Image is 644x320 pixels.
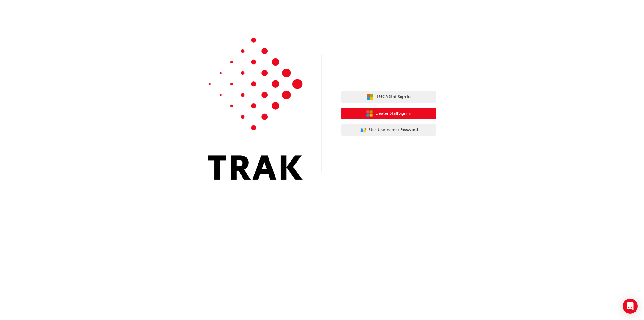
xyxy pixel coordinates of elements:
button: Use Username/Password [341,124,436,136]
button: Dealer StaffSign In [341,108,436,119]
div: Open Intercom Messenger [623,299,638,314]
img: Trak [208,38,303,180]
button: TMCA StaffSign In [341,91,436,103]
span: Dealer Staff Sign In [375,110,411,117]
span: TMCA Staff Sign In [376,93,411,101]
span: Use Username/Password [369,126,418,134]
